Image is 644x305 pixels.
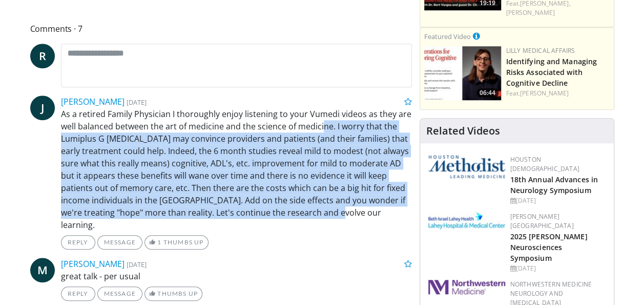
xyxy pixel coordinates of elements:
a: Thumbs Up [144,287,202,301]
p: great talk - per usual [61,270,412,282]
img: fc5f84e2-5eb7-4c65-9fa9-08971b8c96b8.jpg.150x105_q85_crop-smart_upscale.jpg [424,46,501,100]
a: Message [97,287,142,301]
a: R [30,44,55,68]
a: 06:44 [424,46,501,100]
a: [PERSON_NAME] [506,8,555,17]
small: [DATE] [127,260,147,269]
small: Featured Video [424,32,471,41]
span: 1 [157,238,161,246]
a: J [30,96,55,120]
a: Identifying and Managing Risks Associated with Cognitive Decline [506,56,597,88]
img: e7977282-282c-4444-820d-7cc2733560fd.jpg.150x105_q85_autocrop_double_scale_upscale_version-0.2.jpg [428,212,505,229]
a: [PERSON_NAME] [61,258,124,270]
a: Houston [DEMOGRAPHIC_DATA] [510,155,579,173]
a: 18th Annual Advances in Neurology Symposium [510,175,598,195]
img: 5e4488cc-e109-4a4e-9fd9-73bb9237ee91.png.150x105_q85_autocrop_double_scale_upscale_version-0.2.png [428,155,505,178]
a: 2025 [PERSON_NAME] Neurosciences Symposium [510,232,588,263]
a: Reply [61,235,95,250]
a: Reply [61,287,95,301]
div: Feat. [506,89,610,98]
a: Message [97,235,142,250]
div: [DATE] [510,264,606,273]
a: M [30,258,55,282]
a: [PERSON_NAME] [61,96,124,107]
span: Comments 7 [30,22,412,35]
a: 1 Thumbs Up [144,235,209,250]
div: [DATE] [510,196,606,205]
a: Lilly Medical Affairs [506,46,575,55]
h4: Related Videos [426,125,500,137]
a: [PERSON_NAME][GEOGRAPHIC_DATA] [510,212,574,230]
img: 2a462fb6-9365-492a-ac79-3166a6f924d8.png.150x105_q85_autocrop_double_scale_upscale_version-0.2.jpg [428,280,505,294]
span: 06:44 [476,88,498,98]
p: As a retired Family Physician I thoroughly enjoy listening to your Vumedi videos as they are well... [61,108,412,231]
small: [DATE] [127,98,147,107]
a: [PERSON_NAME] [520,89,569,98]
